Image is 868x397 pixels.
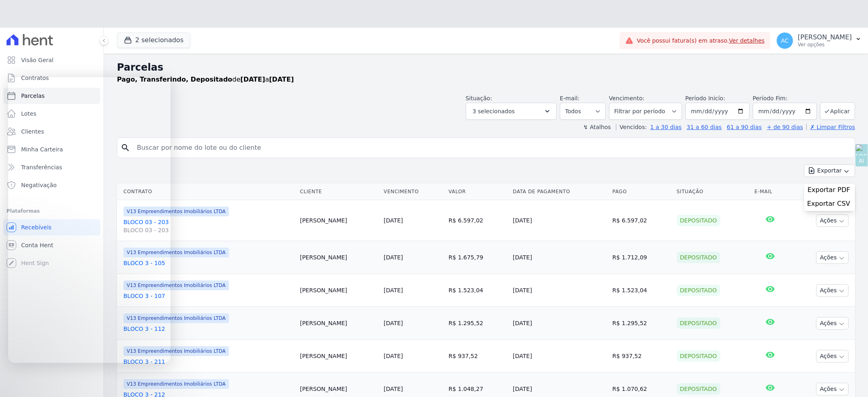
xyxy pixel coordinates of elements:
[816,350,849,362] button: Ações
[297,200,380,241] td: [PERSON_NAME]
[384,217,403,224] a: [DATE]
[609,307,673,340] td: R$ 1.295,52
[3,219,100,235] a: Recebíveis
[380,183,445,200] th: Vencimento
[816,251,849,264] button: Ações
[609,340,673,373] td: R$ 937,52
[616,124,647,130] label: Vencidos:
[384,386,403,392] a: [DATE]
[123,280,229,290] span: V13 Empreendimentos Imobiliários LTDA
[8,77,171,363] iframe: Intercom live chat
[609,241,673,274] td: R$ 1.712,09
[3,237,100,253] a: Conta Hent
[753,94,817,103] label: Período Fim:
[117,75,294,84] p: de a
[808,186,850,194] span: Exportar PDF
[3,70,100,86] a: Contratos
[729,37,765,44] a: Ver detalhes
[816,284,849,297] button: Ações
[445,241,510,274] td: R$ 1.675,79
[6,206,97,216] div: Plataformas
[117,183,297,200] th: Contrato
[510,307,609,340] td: [DATE]
[3,141,100,158] a: Minha Carteira
[123,292,294,300] a: BLOCO 3 - 107
[123,207,229,216] span: V13 Empreendimentos Imobiliários LTDA
[445,183,510,200] th: Valor
[3,52,100,68] a: Visão Geral
[816,383,849,395] button: Ações
[297,183,380,200] th: Cliente
[123,248,229,257] span: V13 Empreendimentos Imobiliários LTDA
[384,254,403,261] a: [DATE]
[297,241,380,274] td: [PERSON_NAME]
[269,76,294,83] strong: [DATE]
[820,102,855,120] button: Aplicar
[685,95,725,101] label: Período Inicío:
[677,252,720,263] div: Depositado
[510,274,609,307] td: [DATE]
[510,340,609,373] td: [DATE]
[384,287,403,293] a: [DATE]
[727,124,762,130] a: 61 a 90 dias
[609,183,673,200] th: Pago
[297,307,380,340] td: [PERSON_NAME]
[8,369,28,389] iframe: Intercom live chat
[3,177,100,193] a: Negativação
[677,350,720,362] div: Depositado
[123,346,229,356] span: V13 Empreendimentos Imobiliários LTDA
[767,124,803,130] a: + de 90 dias
[560,95,580,101] label: E-mail:
[798,33,852,41] p: [PERSON_NAME]
[117,32,190,48] button: 2 selecionados
[123,218,294,234] a: BLOCO 03 - 203BLOCO 03 - 203
[781,38,789,43] span: AC
[466,95,492,101] label: Situação:
[650,124,682,130] a: 1 a 30 dias
[384,353,403,359] a: [DATE]
[21,74,49,82] span: Contratos
[123,313,229,323] span: V13 Empreendimentos Imobiliários LTDA
[123,226,294,234] span: BLOCO 03 - 203
[807,200,850,208] span: Exportar CSV
[21,56,54,64] span: Visão Geral
[770,29,868,52] button: AC [PERSON_NAME] Ver opções
[445,200,510,241] td: R$ 6.597,02
[798,41,852,48] p: Ver opções
[583,124,611,130] label: ↯ Atalhos
[816,214,849,227] button: Ações
[297,340,380,373] td: [PERSON_NAME]
[123,259,294,267] a: BLOCO 3 - 105
[123,379,229,389] span: V13 Empreendimentos Imobiliários LTDA
[117,60,855,75] h2: Parcelas
[807,200,852,209] a: Exportar CSV
[240,76,265,83] strong: [DATE]
[806,124,855,130] a: ✗ Limpar Filtros
[609,274,673,307] td: R$ 1.523,04
[123,358,294,366] a: BLOCO 3 - 211
[510,200,609,241] td: [DATE]
[3,159,100,175] a: Transferências
[445,340,510,373] td: R$ 937,52
[384,320,403,326] a: [DATE]
[677,285,720,296] div: Depositado
[466,103,557,120] button: 3 selecionados
[804,164,855,177] button: Exportar
[445,307,510,340] td: R$ 1.295,52
[3,106,100,122] a: Lotes
[677,317,720,329] div: Depositado
[445,274,510,307] td: R$ 1.523,04
[687,124,721,130] a: 31 a 60 dias
[123,325,294,333] a: BLOCO 3 - 112
[3,123,100,140] a: Clientes
[132,140,851,156] input: Buscar por nome do lote ou do cliente
[609,95,644,101] label: Vencimento:
[677,383,720,395] div: Depositado
[473,106,515,116] span: 3 selecionados
[510,241,609,274] td: [DATE]
[637,37,764,45] span: Você possui fatura(s) em atraso.
[816,317,849,330] button: Ações
[510,183,609,200] th: Data de Pagamento
[609,200,673,241] td: R$ 6.597,02
[297,274,380,307] td: [PERSON_NAME]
